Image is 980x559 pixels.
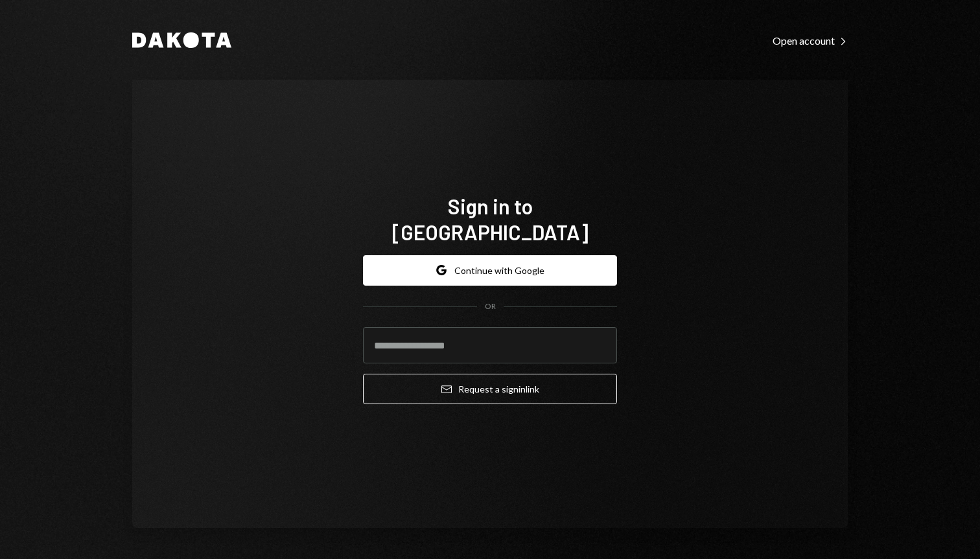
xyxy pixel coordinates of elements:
a: Open account [773,33,848,47]
button: Continue with Google [363,255,617,286]
button: Request a signinlink [363,374,617,404]
div: OR [485,301,496,312]
div: Open account [773,34,848,47]
h1: Sign in to [GEOGRAPHIC_DATA] [363,193,617,245]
